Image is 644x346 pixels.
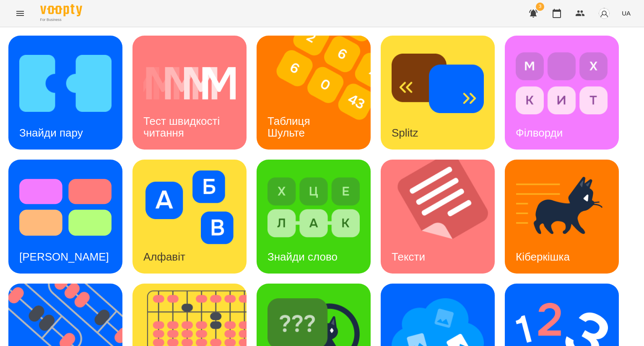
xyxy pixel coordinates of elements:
img: Алфавіт [143,170,236,244]
a: ТекстиТексти [381,160,495,274]
h3: Алфавіт [143,250,185,263]
a: Тест швидкості читанняТест швидкості читання [132,36,247,150]
img: Тест швидкості читання [143,46,236,120]
button: UA [618,5,634,21]
h3: Кіберкішка [516,250,570,263]
img: Тексти [381,160,505,274]
img: Таблиця Шульте [257,36,381,150]
span: For Business [40,17,82,23]
a: Знайди паруЗнайди пару [8,36,122,150]
h3: [PERSON_NAME] [19,250,109,263]
img: Кіберкішка [516,170,608,244]
h3: Знайди слово [267,250,338,263]
img: Voopty Logo [40,4,82,16]
a: Знайди словоЗнайди слово [257,160,371,274]
button: Menu [10,3,30,23]
img: Splitz [392,46,484,120]
h3: Філворди [516,127,563,139]
h3: Тест швидкості читання [143,115,223,139]
img: Тест Струпа [19,170,112,244]
span: 3 [536,3,544,11]
h3: Знайди пару [19,127,83,139]
img: Знайди пару [19,46,112,120]
img: avatar_s.png [598,8,610,19]
h3: Тексти [392,250,425,263]
a: Тест Струпа[PERSON_NAME] [8,160,122,274]
a: SplitzSplitz [381,36,495,150]
img: Знайди слово [267,170,360,244]
h3: Таблиця Шульте [267,115,313,139]
a: КіберкішкаКіберкішка [505,160,619,274]
span: UA [622,9,631,18]
img: Філворди [516,46,608,120]
h3: Splitz [392,127,418,139]
a: ФілвордиФілворди [505,36,619,150]
a: Таблиця ШультеТаблиця Шульте [257,36,371,150]
a: АлфавітАлфавіт [132,160,247,274]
